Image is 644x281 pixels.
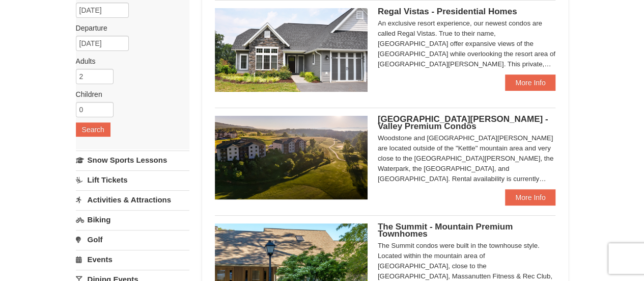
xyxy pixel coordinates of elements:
[76,150,189,169] a: Snow Sports Lessons
[378,114,548,131] span: [GEOGRAPHIC_DATA][PERSON_NAME] - Valley Premium Condos
[76,56,182,66] label: Adults
[378,7,517,16] span: Regal Vistas - Presidential Homes
[215,116,368,199] img: 19219041-4-ec11c166.jpg
[378,222,513,239] span: The Summit - Mountain Premium Townhomes
[76,23,182,33] label: Departure
[76,190,189,209] a: Activities & Attractions
[76,122,110,137] button: Search
[505,74,555,91] a: More Info
[76,170,189,189] a: Lift Tickets
[505,189,555,206] a: More Info
[76,230,189,249] a: Golf
[76,210,189,229] a: Biking
[378,133,556,184] div: Woodstone and [GEOGRAPHIC_DATA][PERSON_NAME] are located outside of the "Kettle" mountain area an...
[215,8,368,92] img: 19218991-1-902409a9.jpg
[76,89,182,99] label: Children
[76,250,189,269] a: Events
[378,18,556,69] div: An exclusive resort experience, our newest condos are called Regal Vistas. True to their name, [G...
